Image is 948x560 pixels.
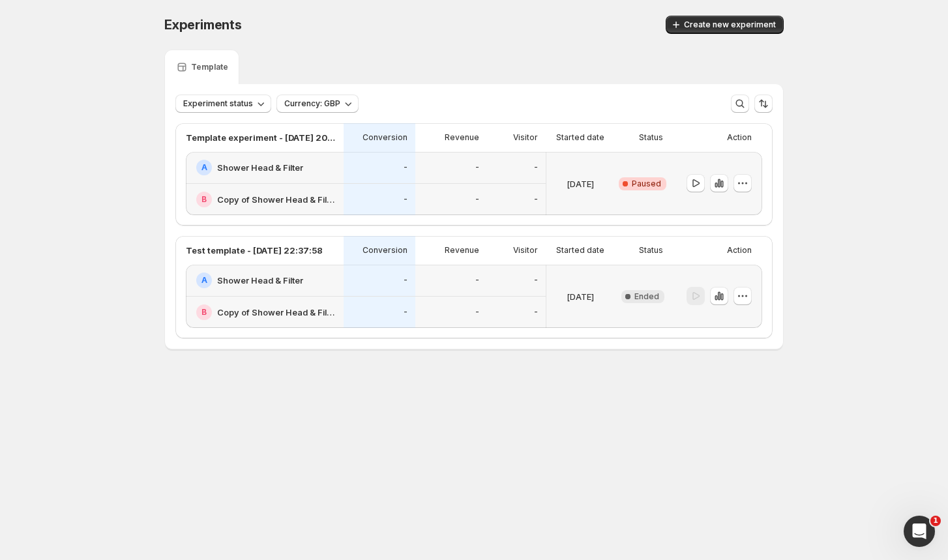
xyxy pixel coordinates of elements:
p: - [404,307,407,317]
p: - [475,162,479,173]
h2: Shower Head & Filter [217,161,303,174]
p: - [404,275,407,286]
button: Sort the results [754,95,773,113]
span: Paused [632,179,661,189]
p: [DATE] [567,177,594,190]
p: Action [727,132,752,143]
p: - [404,194,407,205]
p: - [475,275,479,286]
span: Ended [634,291,659,302]
iframe: Intercom live chat [904,516,935,547]
p: - [475,307,479,317]
h2: A [201,275,207,286]
p: - [475,194,479,205]
button: Currency: GBP [276,95,359,113]
p: - [534,194,538,205]
span: Experiment status [183,98,253,109]
p: Revenue [445,245,479,256]
button: Create new experiment [666,16,784,34]
span: Create new experiment [684,20,776,30]
p: Template [191,62,228,72]
p: - [534,275,538,286]
button: Experiment status [175,95,271,113]
p: - [534,307,538,317]
p: Action [727,245,752,256]
p: Template experiment - [DATE] 20:43:14 [186,131,336,144]
p: - [404,162,407,173]
p: Started date [556,245,604,256]
h2: Copy of Shower Head & Filter [217,306,336,319]
h2: B [201,307,207,317]
h2: A [201,162,207,173]
h2: Shower Head & Filter [217,274,303,287]
span: Currency: GBP [284,98,340,109]
span: 1 [930,516,941,526]
span: Experiments [164,17,242,33]
p: - [534,162,538,173]
p: Started date [556,132,604,143]
p: [DATE] [567,290,594,303]
p: Conversion [363,132,407,143]
p: Visitor [513,245,538,256]
h2: B [201,194,207,205]
p: Status [639,132,663,143]
p: Test template - [DATE] 22:37:58 [186,244,323,257]
p: Conversion [363,245,407,256]
h2: Copy of Shower Head & Filter [217,193,336,206]
p: Visitor [513,132,538,143]
p: Status [639,245,663,256]
p: Revenue [445,132,479,143]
